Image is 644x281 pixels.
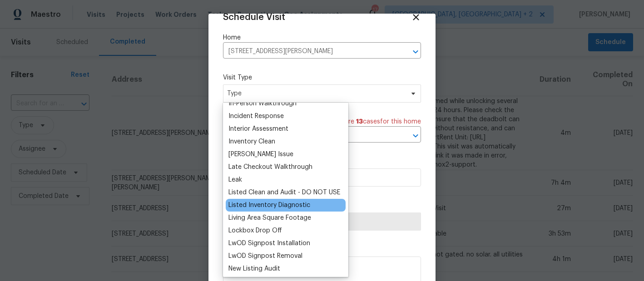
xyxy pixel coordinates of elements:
[228,124,288,133] div: Interior Assessment
[228,226,282,235] div: Lockbox Drop Off
[228,264,280,273] div: New Listing Audit
[228,188,340,197] div: Listed Clean and Audit - DO NOT USE
[228,201,310,210] div: Listed Inventory Diagnostic
[356,118,363,125] span: 13
[411,12,421,22] span: Close
[227,89,404,98] span: Type
[228,213,311,222] div: Living Area Square Footage
[223,33,421,42] label: Home
[409,45,422,58] button: Open
[228,251,302,261] div: LwOD Signpost Removal
[228,99,297,108] div: In-Person Walkthrough
[228,150,293,159] div: [PERSON_NAME] Issue
[223,13,285,22] span: Schedule Visit
[228,175,242,184] div: Leak
[228,163,312,172] div: Late Checkout Walkthrough
[223,73,421,82] label: Visit Type
[409,129,422,142] button: Open
[327,117,421,126] span: There are case s for this home
[223,44,396,59] input: Enter in an address
[228,137,275,146] div: Inventory Clean
[228,239,310,248] div: LwOD Signpost Installation
[228,112,284,121] div: Incident Response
